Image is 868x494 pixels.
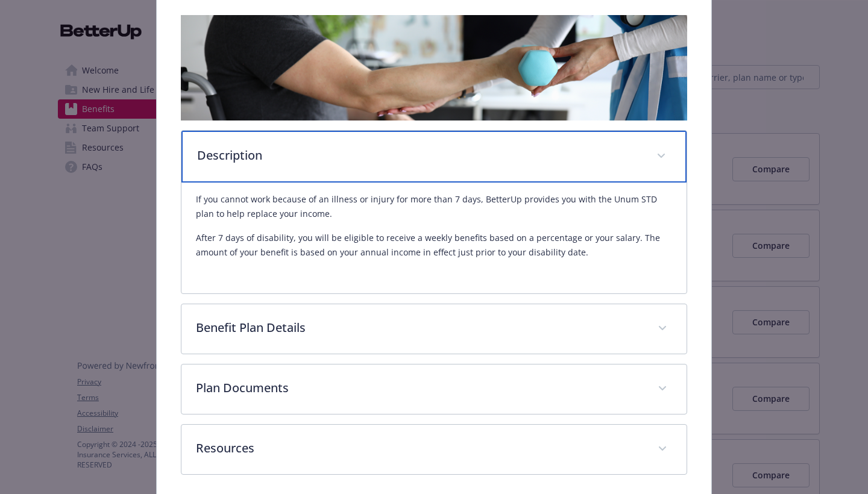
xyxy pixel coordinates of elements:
[181,304,687,354] div: Benefit Plan Details
[196,231,672,260] p: After 7 days of disability, you will be eligible to receive a weekly benefits based on a percenta...
[196,439,643,457] p: Resources
[181,15,687,120] img: banner
[196,319,643,337] p: Benefit Plan Details
[197,146,642,164] p: Description
[181,364,687,414] div: Plan Documents
[196,192,672,221] p: If you cannot work because of an illness or injury for more than 7 days, BetterUp provides you wi...
[181,131,687,183] div: Description
[181,425,687,474] div: Resources
[196,379,643,397] p: Plan Documents
[181,183,687,293] div: Description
